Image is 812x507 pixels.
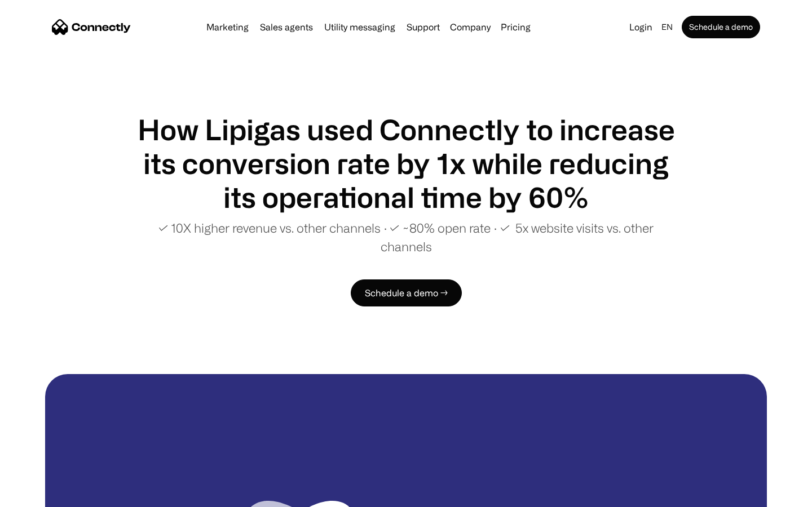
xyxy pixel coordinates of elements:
a: Schedule a demo → [351,279,462,306]
aside: Language selected: English [11,486,68,503]
a: Marketing [202,23,253,32]
div: Company [450,19,491,35]
a: Support [402,23,444,32]
div: en [661,19,673,35]
a: Schedule a demo [682,16,760,38]
ul: Language list [23,487,68,503]
a: Pricing [496,23,535,32]
a: Login [625,19,657,35]
h1: How Lipigas used Connectly to increase its conversion rate by 1x while reducing its operational t... [135,113,677,214]
p: ✓ 10X higher revenue vs. other channels ∙ ✓ ~80% open rate ∙ ✓ 5x website visits vs. other channels [135,219,677,256]
a: Sales agents [255,23,317,32]
a: Utility messaging [320,23,400,32]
